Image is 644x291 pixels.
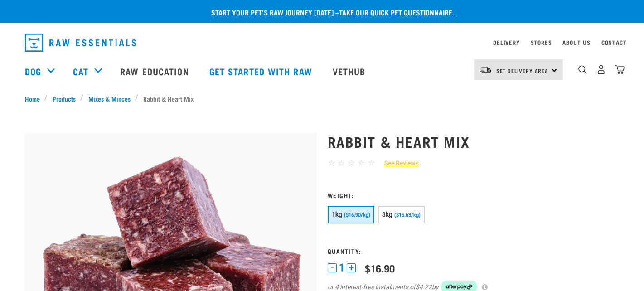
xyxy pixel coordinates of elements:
[25,94,45,103] a: Home
[328,192,620,199] h3: Weight:
[479,66,492,74] img: van-moving.png
[111,53,200,89] a: Raw Education
[394,212,421,218] span: ($15.63/kg)
[328,206,374,223] button: 1kg ($16.90/kg)
[25,34,136,52] img: Raw Essentials Logo
[328,263,337,272] button: -
[365,262,395,274] div: $16.90
[83,94,135,103] a: Mixes & Minces
[368,158,375,168] span: ☆
[48,94,80,103] a: Products
[332,211,343,218] span: 1kg
[596,65,606,74] img: user.png
[493,41,519,44] a: Delivery
[347,263,356,272] button: +
[25,94,620,103] nav: breadcrumbs
[578,65,587,74] img: home-icon-1@2x.png
[615,65,625,74] img: home-icon@2x.png
[562,41,590,44] a: About Us
[601,41,627,44] a: Contact
[378,206,425,223] button: 3kg ($15.63/kg)
[339,263,344,272] span: 1
[348,158,355,168] span: ☆
[25,64,41,78] a: Dog
[73,64,88,78] a: Cat
[328,133,620,150] h1: Rabbit & Heart Mix
[328,247,620,254] h3: Quantity:
[200,53,324,89] a: Get started with Raw
[328,158,335,168] span: ☆
[358,158,365,168] span: ☆
[496,69,549,72] span: Set Delivery Area
[324,53,377,89] a: Vethub
[382,211,393,218] span: 3kg
[339,10,454,14] a: take our quick pet questionnaire.
[375,159,419,168] a: See Reviews
[531,41,552,44] a: Stores
[18,30,627,55] nav: dropdown navigation
[338,158,345,168] span: ☆
[344,212,370,218] span: ($16.90/kg)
